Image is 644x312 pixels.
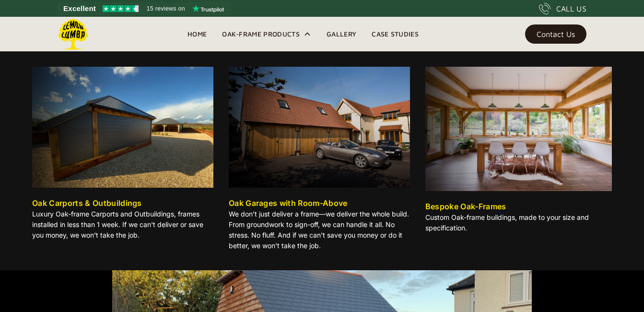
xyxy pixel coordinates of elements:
p: We don’t just deliver a frame—we deliver the whole build. From groundwork to sign-off, we can han... [229,209,410,251]
a: Gallery [319,27,364,41]
a: Oak Garages with Room-AboveWe don’t just deliver a frame—we deliver the whole build. From groundw... [229,67,410,255]
img: Trustpilot logo [192,5,224,12]
p: Luxury Oak-frame Carports and Outbuildings, frames installed in less than 1 week. If we can't del... [32,209,213,240]
a: Home [180,27,214,41]
a: Oak Carports & OutbuildingsLuxury Oak-frame Carports and Outbuildings, frames installed in less t... [32,67,213,244]
span: Excellent [63,3,96,14]
div: CALL US [556,3,586,14]
div: Contact Us [537,31,575,37]
div: Oak-Frame Products [214,17,319,51]
p: Custom Oak-frame buildings, made to your size and specification. [425,212,612,233]
a: Case Studies [364,27,426,41]
div: Oak-Frame Products [222,28,300,40]
span: 15 reviews on [147,3,185,14]
a: Bespoke Oak-FramesCustom Oak-frame buildings, made to your size and specification. [425,67,612,237]
a: See Lemon Lumba reviews on Trustpilot [58,2,231,15]
a: Contact Us [525,24,586,44]
div: Bespoke Oak-Frames [425,201,506,212]
div: Oak Garages with Room-Above [229,197,348,209]
div: Oak Carports & Outbuildings [32,197,142,209]
a: CALL US [539,3,586,14]
img: Trustpilot 4.5 stars [103,5,139,12]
